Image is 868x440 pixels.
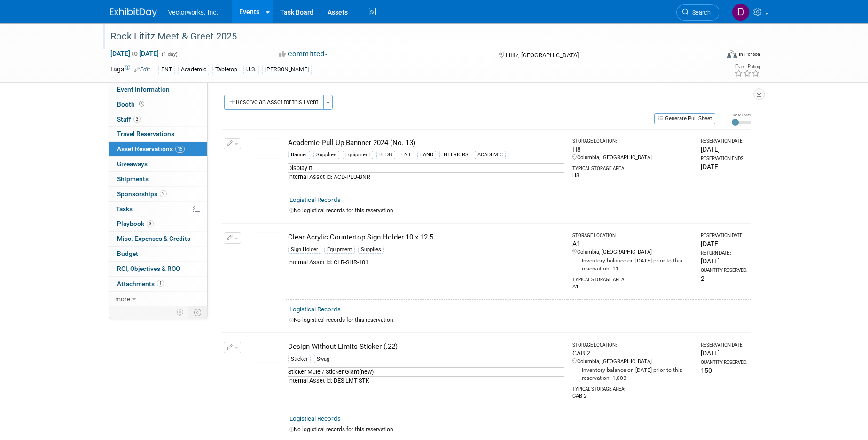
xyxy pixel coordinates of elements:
div: BLDG [376,151,395,159]
a: ROI, Objectives & ROO [109,262,207,276]
div: Storage Location: [572,138,693,145]
div: Image Size [732,112,751,118]
div: Reservation Date: [701,232,747,239]
div: H8 [572,172,693,179]
td: Tags [110,64,150,75]
img: Don Hall [732,3,750,21]
a: Logistical Records [289,196,341,203]
div: Swag [314,355,332,363]
td: Personalize Event Tab Strip [172,306,188,318]
a: Asset Reservations15 [109,142,207,156]
div: Inventory balance on [DATE] prior to this reservation: 1,003 [572,365,693,382]
div: Typical Storage Area: [572,273,693,283]
span: more [115,295,130,302]
span: Booth [117,100,146,108]
div: ENT [399,151,414,159]
div: 150 [701,366,747,375]
img: View Images [255,342,282,363]
div: U.S. [243,65,259,75]
div: Tabletop [212,65,240,75]
div: A1 [572,239,693,248]
span: 2 [160,190,167,197]
span: Misc. Expenses & Credits [117,235,190,242]
div: Design Without Limits Sticker (.22) [288,342,564,352]
div: INTERIORS [439,151,471,159]
div: Event Rating [735,64,760,69]
a: Budget [109,247,207,261]
a: Logistical Records [289,306,341,313]
span: Booth not reserved yet [137,100,146,108]
span: 1 [157,280,164,287]
span: Tasks [116,205,133,213]
div: Academic Pull Up Bannner 2024 (No. 13) [288,138,564,148]
span: 15 [175,146,185,153]
div: Quantity Reserved: [701,267,747,274]
span: Asset Reservations [117,145,185,153]
img: Format-Inperson.png [727,50,737,58]
div: Quantity Reserved: [701,359,747,366]
div: Reservation Date: [701,342,747,348]
div: Sticker [288,355,311,363]
span: Giveaways [117,160,148,168]
div: CAB 2 [572,348,693,358]
div: [DATE] [701,162,747,171]
div: Columbia, [GEOGRAPHIC_DATA] [572,358,693,365]
span: Staff [117,116,141,123]
span: Travel Reservations [117,130,174,138]
img: ExhibitDay [110,8,157,17]
div: In-Person [738,51,760,58]
div: Sticker Mule / Sticker Giant(new) [288,367,564,376]
a: Staff3 [109,112,207,127]
span: Vectorworks, Inc. [168,8,219,16]
div: [DATE] [701,256,747,266]
a: Edit [134,66,150,73]
div: Internal Asset Id: ACD-PLU-BNR [288,172,564,181]
img: View Images [255,232,282,253]
span: [DATE] [DATE] [110,49,159,58]
span: Lititz, [GEOGRAPHIC_DATA] [506,52,579,59]
a: Giveaways [109,157,207,171]
button: Reserve an Asset for this Event [224,95,324,110]
span: Event Information [117,85,170,93]
div: LAND [417,151,436,159]
div: Academic [178,65,209,75]
span: Playbook [117,220,154,227]
div: Equipment [343,151,373,159]
div: No logistical records for this reservation. [289,425,748,433]
div: Storage Location: [572,232,693,239]
a: Attachments1 [109,277,207,291]
div: Return Date: [701,250,747,256]
div: Banner [288,151,310,159]
div: Inventory balance on [DATE] prior to this reservation: 11 [572,256,693,273]
div: Display It [288,163,564,172]
span: Search [689,9,711,16]
a: Search [676,4,719,21]
div: [PERSON_NAME] [262,65,312,75]
div: Columbia, [GEOGRAPHIC_DATA] [572,154,693,162]
span: Budget [117,250,138,257]
div: Reservation Ends: [701,155,747,162]
div: ACADEMIC [475,151,506,159]
div: Internal Asset Id: DES-LMT-STK [288,376,564,385]
span: ROI, Objectives & ROO [117,265,180,272]
a: Event Information [109,82,207,97]
button: Committed [276,49,332,59]
a: Playbook3 [109,216,207,231]
div: A1 [572,283,693,291]
a: Logistical Records [289,415,341,422]
a: Shipments [109,172,207,186]
a: Travel Reservations [109,127,207,141]
span: Shipments [117,175,149,183]
div: CAB 2 [572,393,693,400]
div: Clear Acrylic Countertop Sign Holder 10 x 12.5 [288,232,564,242]
button: Generate Pull Sheet [654,113,715,124]
span: to [130,50,139,57]
div: Typical Storage Area: [572,382,693,393]
div: [DATE] [701,239,747,248]
span: 3 [147,220,154,227]
div: Supplies [358,246,384,254]
div: Event Format [664,49,761,63]
div: Typical Storage Area: [572,162,693,172]
div: No logistical records for this reservation. [289,207,748,215]
div: [DATE] [701,145,747,154]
